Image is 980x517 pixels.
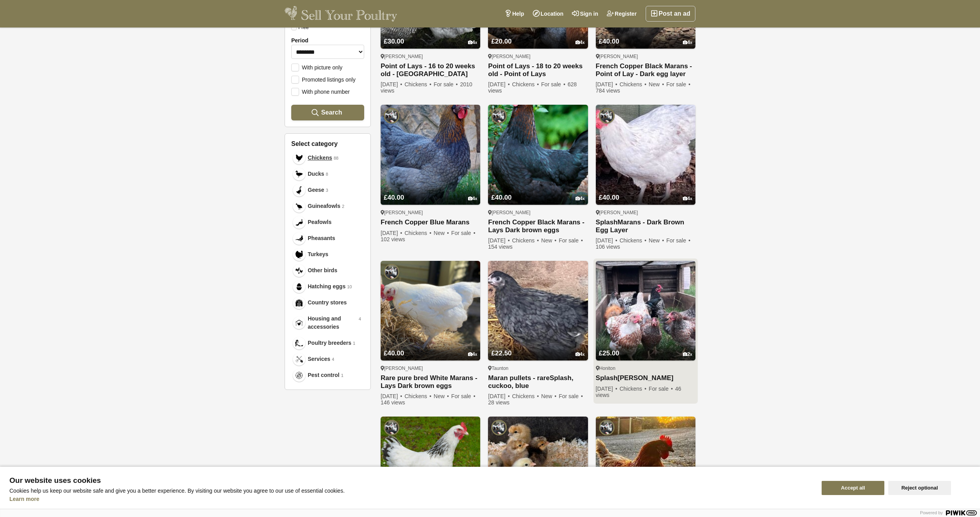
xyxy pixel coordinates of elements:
[295,371,303,379] img: Pest control
[575,196,585,202] div: 4
[291,367,364,383] a: Pest control Pest control 1
[488,179,588,205] a: £40.00 4
[381,218,480,227] a: French Copper Blue Marans
[9,477,812,484] span: Our website uses cookies
[295,267,303,275] img: Other birds
[488,81,577,94] span: 628 views
[308,170,324,178] span: Ducks
[291,351,364,367] a: Services Services 4
[512,81,540,87] span: Chickens
[295,170,303,178] img: Ducks
[649,81,665,87] span: New
[468,351,477,357] div: 4
[381,179,480,205] a: £40.00 4
[381,417,480,516] img: Light Sussex - Point of Lays - Lancashire
[334,155,338,162] em: 88
[596,23,695,49] a: £40.00 4
[468,40,477,46] div: 4
[308,355,330,363] span: Services
[9,496,39,502] a: Learn more
[384,350,404,357] span: £40.00
[291,150,364,166] a: Chickens Chickens 88
[341,372,343,379] em: 1
[291,262,364,279] a: Other birds Other birds
[381,236,405,242] span: 102 views
[295,283,303,291] img: Hatching eggs
[541,237,557,244] span: New
[488,365,588,371] div: Taunton
[381,23,480,49] a: £30.00 4
[683,40,692,46] div: 4
[384,108,399,124] img: Pilling Poultry
[666,237,691,244] span: For sale
[488,399,509,406] span: 28 views
[291,198,364,214] a: Guineafowls Guineafowls 2
[559,393,583,399] span: For sale
[434,393,450,399] span: New
[308,202,340,210] span: Guineafowls
[291,88,350,95] label: With phone number
[822,481,884,495] button: Accept all
[596,179,695,205] a: £40.00 4
[285,6,397,22] img: Sell Your Poultry
[381,365,480,371] div: [PERSON_NAME]
[491,38,512,45] span: £20.00
[9,488,812,494] p: Cookies help us keep our website safe and give you a better experience. By visiting our website y...
[550,374,572,382] strong: Splash
[599,420,615,435] img: Pilling Poultry
[291,279,364,295] a: Hatching eggs Hatching eggs 10
[488,417,588,516] img: Pure Breeds - Chicks for Sale - From 1 Day Old - Lancashire
[291,182,364,198] a: Geese Geese 3
[451,393,476,399] span: For sale
[596,218,618,226] strong: Splash
[488,62,588,78] a: Point of Lays - 18 to 20 weeks old - Point of Lays
[381,81,403,87] span: [DATE]
[596,417,695,516] img: Nova Browns - Point of Lays - Lancashire
[308,250,328,258] span: Turkeys
[326,171,328,178] em: 8
[488,393,510,399] span: [DATE]
[291,37,364,44] label: Period
[500,6,528,22] a: Help
[488,53,588,60] div: [PERSON_NAME]
[384,194,404,201] span: £40.00
[308,154,332,162] span: Chickens
[596,62,695,78] a: French Copper Black Marans - Point of Lay - Dark egg layer
[381,62,480,78] a: Point of Lays - 16 to 20 weeks old - [GEOGRAPHIC_DATA]
[599,194,619,201] span: £40.00
[295,218,303,226] img: Peafowls
[291,335,364,351] a: Poultry breeders Poultry breeders 1
[384,38,404,45] span: £30.00
[381,53,480,60] div: [PERSON_NAME]
[308,234,335,242] span: Pheasants
[575,351,585,357] div: 4
[342,203,344,210] em: 2
[488,244,512,250] span: 154 views
[596,87,620,94] span: 784 views
[599,38,619,45] span: £40.00
[308,315,357,331] span: Housing and accessories
[488,218,588,234] a: French Copper Black Marans - Lays Dark brown eggs
[381,399,405,406] span: 146 views
[596,218,695,234] a: SplashMarans - Dark Brown Egg Layer
[596,53,695,60] div: [PERSON_NAME]
[541,393,557,399] span: New
[528,6,568,22] a: Location
[381,105,480,204] img: French Copper Blue Marans
[512,237,540,244] span: Chickens
[321,109,342,116] span: Search
[291,64,342,71] label: With picture only
[541,81,566,87] span: For sale
[308,218,332,226] span: Peafowls
[295,251,303,258] img: Turkeys
[646,6,695,22] a: Post an ad
[295,235,303,242] img: Pheasants
[381,230,403,236] span: [DATE]
[308,299,347,307] span: Country stores
[405,81,432,87] span: Chickens
[291,214,364,230] a: Peafowls Peafowls
[488,209,588,216] div: [PERSON_NAME]
[332,356,334,363] em: 4
[491,350,512,357] span: £22.50
[291,230,364,246] a: Pheasants Pheasants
